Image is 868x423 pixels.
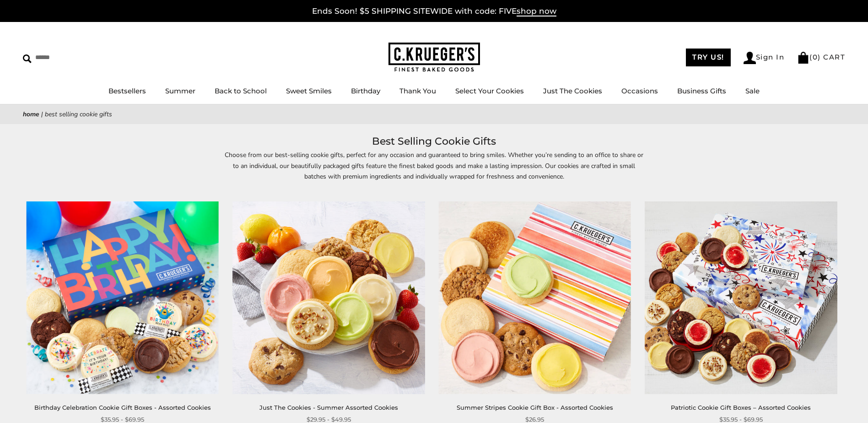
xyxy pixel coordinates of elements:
[23,50,132,65] input: Search
[457,404,613,411] a: Summer Stripes Cookie Gift Box - Assorted Cookies
[45,110,112,119] span: Best Selling Cookie Gifts
[745,87,760,95] a: Sale
[399,87,436,95] a: Thank You
[455,87,524,95] a: Select Your Cookies
[813,53,818,61] span: 0
[645,201,837,394] img: Patriotic Cookie Gift Boxes – Assorted Cookies
[621,87,658,95] a: Occasions
[671,404,811,411] a: Patriotic Cookie Gift Boxes – Assorted Cookies
[23,109,845,119] nav: breadcrumbs
[37,133,831,150] h1: Best Selling Cookie Gifts
[224,150,645,192] p: Choose from our best-selling cookie gifts, perfect for any occasion and guaranteed to bring smile...
[34,404,211,411] a: Birthday Celebration Cookie Gift Boxes - Assorted Cookies
[686,49,731,66] a: TRY US!
[286,87,332,95] a: Sweet Smiles
[259,404,398,411] a: Just The Cookies - Summer Assorted Cookies
[517,6,556,16] span: shop now
[23,110,39,119] a: Home
[543,87,602,95] a: Just The Cookies
[23,54,32,63] img: Search
[744,52,756,64] img: Account
[388,43,480,72] img: C.KRUEGER'S
[215,87,267,95] a: Back to School
[41,110,43,119] span: |
[232,201,425,394] img: Just The Cookies - Summer Assorted Cookies
[677,87,726,95] a: Business Gifts
[312,6,556,16] a: Ends Soon! $5 SHIPPING SITEWIDE with code: FIVEshop now
[744,52,785,64] a: Sign In
[438,201,631,394] img: Summer Stripes Cookie Gift Box - Assorted Cookies
[108,87,146,95] a: Bestsellers
[26,201,219,394] img: Birthday Celebration Cookie Gift Boxes - Assorted Cookies
[351,87,380,95] a: Birthday
[797,53,845,61] a: (0) CART
[797,52,809,64] img: Bag
[165,87,195,95] a: Summer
